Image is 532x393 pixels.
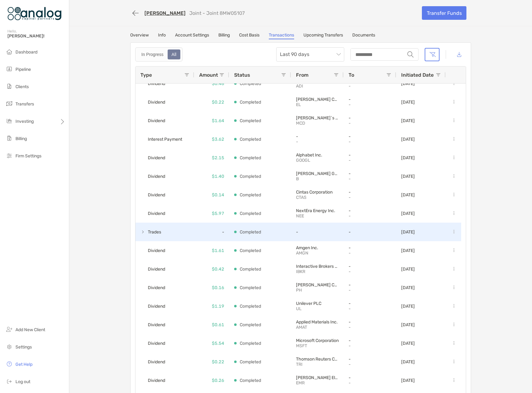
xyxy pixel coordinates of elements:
span: To [349,72,354,78]
p: - [349,152,391,158]
span: Status [234,72,250,78]
img: billing icon [6,135,13,142]
p: Completed [240,358,261,366]
span: Transfers [15,101,34,107]
p: NEE [296,213,339,219]
p: [DATE] [401,359,415,365]
p: $0.26 [212,377,224,384]
p: Completed [240,302,261,310]
p: - [349,343,391,348]
span: Add New Client [15,327,45,332]
p: Completed [240,377,261,384]
p: [DATE] [401,248,415,253]
p: EL [296,102,339,107]
p: [DATE] [401,211,415,216]
span: Dividend [148,375,165,386]
img: transfers icon [6,100,13,107]
p: $0.48 [212,80,224,88]
img: Zoe Logo [7,2,62,25]
p: - [296,134,339,139]
span: Dividend [148,320,165,330]
span: From [296,72,308,78]
p: - [349,250,391,256]
a: Upcoming Transfers [303,32,343,39]
p: - [349,288,391,293]
span: Dashboard [15,49,37,55]
span: Dividend [148,264,165,274]
p: - [349,269,391,274]
p: [DATE] [401,155,415,160]
p: Cintas Corporation [296,190,339,195]
p: $0.16 [212,284,224,292]
p: $0.22 [212,98,224,106]
p: - [349,83,391,89]
p: Completed [240,135,261,143]
p: $0.42 [212,265,224,273]
p: $0.22 [212,358,224,366]
p: Completed [240,80,261,88]
p: Parker-Hannifin Corporation [296,282,339,288]
p: CTAS [296,195,339,200]
span: Dividend [148,116,165,126]
p: - [349,282,391,288]
span: Log out [15,379,30,384]
p: Completed [240,117,261,125]
p: McDonald`s Corporation [296,115,339,121]
p: - [349,362,391,367]
p: $1.40 [212,173,224,180]
p: TRI [296,362,339,367]
span: Interest Payment [148,134,182,144]
p: [DATE] [401,137,415,142]
span: Dividend [148,338,165,348]
p: MSFT [296,343,339,348]
p: Completed [240,265,261,273]
p: [DATE] [401,285,415,290]
p: Completed [240,154,261,162]
span: Dividend [148,301,165,311]
span: Dividend [148,246,165,256]
p: - [349,134,391,139]
div: All [168,50,180,59]
p: Unilever PLC [296,301,339,306]
p: Applied Materials Inc. [296,319,339,325]
img: get-help icon [6,360,13,368]
p: - [349,115,391,121]
img: clients icon [6,83,13,90]
span: Type [140,72,152,78]
span: Last 90 days [280,48,341,61]
img: input icon [407,51,414,58]
span: Get Help [15,362,32,367]
p: - [349,190,391,195]
p: - [349,375,391,380]
p: - [296,229,339,235]
p: - [349,139,391,144]
img: logout icon [6,378,13,385]
p: Interactive Brokers Group Inc. [296,264,339,269]
p: PH [296,288,339,293]
p: - [349,229,391,235]
span: [PERSON_NAME]! [7,33,65,39]
p: - [349,245,391,250]
span: Amount [199,72,218,78]
p: B [296,176,339,182]
span: Dividend [148,283,165,293]
p: - [349,301,391,306]
a: Overview [130,32,149,39]
p: - [349,338,391,343]
p: GOOGL [296,158,339,163]
p: Completed [240,228,261,236]
p: - [349,208,391,213]
p: Thomson Reuters Corp [296,357,339,362]
p: AMGN [296,250,339,256]
div: segmented control [135,47,182,62]
p: - [349,97,391,102]
p: AMAT [296,325,339,330]
p: $5.54 [212,340,224,347]
p: UL [296,306,339,311]
a: Cost Basis [239,32,260,39]
p: - [349,171,391,176]
span: Investing [15,119,34,124]
p: Completed [240,284,261,292]
p: EMR [296,380,339,386]
p: [DATE] [401,322,415,327]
